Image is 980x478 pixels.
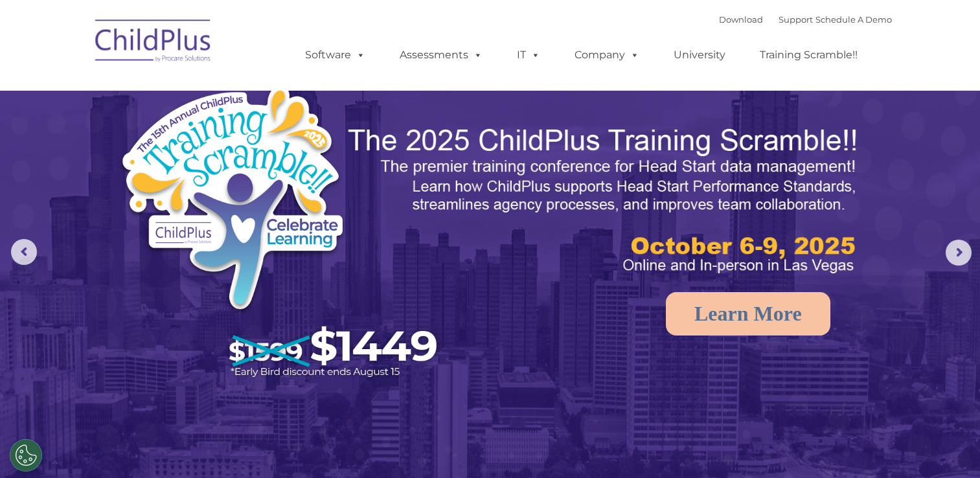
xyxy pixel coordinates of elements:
[666,292,830,336] a: Learn More
[779,14,813,25] a: Support
[719,14,763,25] a: Download
[747,42,871,68] a: Training Scramble!!
[769,338,980,478] iframe: Chat Widget
[719,14,892,25] font: |
[562,42,652,68] a: Company
[661,42,738,68] a: University
[815,14,892,25] a: Schedule A Demo
[504,42,553,68] a: IT
[89,10,218,75] img: ChildPlus by Procare Solutions
[10,439,42,472] button: Cookies Settings
[387,42,496,68] a: Assessments
[292,42,378,68] a: Software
